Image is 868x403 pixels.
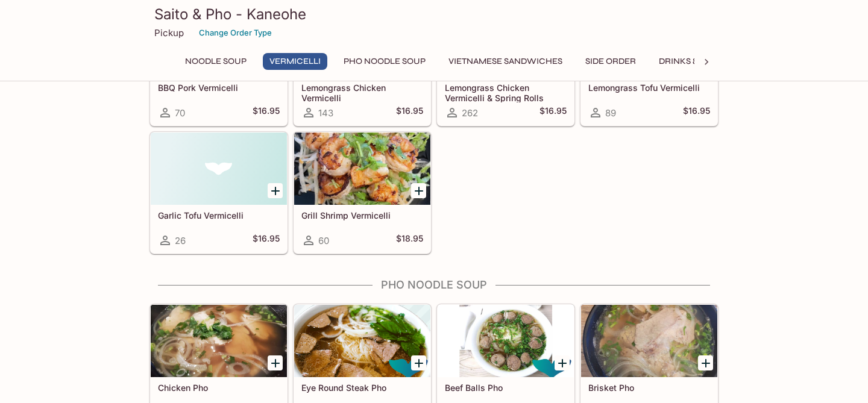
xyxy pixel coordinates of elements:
[442,53,569,70] button: Vietnamese Sandwiches
[462,107,478,119] span: 262
[175,107,185,119] span: 70
[268,183,283,198] button: Add Garlic Tofu Vermicelli
[294,305,430,377] div: Eye Round Steak Pho
[158,383,280,393] h5: Chicken Pho
[652,53,749,70] button: Drinks & Desserts
[605,107,616,119] span: 89
[411,355,426,370] button: Add Eye Round Steak Pho
[151,133,287,205] div: Garlic Tofu Vermicelli
[445,383,567,393] h5: Beef Balls Pho
[268,355,283,370] button: Add Chicken Pho
[438,305,574,377] div: Beef Balls Pho
[158,83,280,93] h5: BBQ Pork Vermicelli
[411,183,426,198] button: Add Grill Shrimp Vermicelli
[154,27,184,39] p: Pickup
[193,23,277,42] button: Change Order Type
[579,53,643,70] button: Side Order
[158,210,280,220] h5: Garlic Tofu Vermicelli
[337,53,432,70] button: Pho Noodle Soup
[301,83,423,102] h5: Lemongrass Chicken Vermicelli
[175,235,186,246] span: 26
[318,107,333,119] span: 143
[151,305,287,377] div: Chicken Pho
[539,105,567,120] h5: $16.95
[318,235,329,246] span: 60
[581,305,717,377] div: Brisket Pho
[698,355,713,370] button: Add Brisket Pho
[555,355,570,370] button: Add Beef Balls Pho
[301,210,423,220] h5: Grill Shrimp Vermicelli
[588,83,710,93] h5: Lemongrass Tofu Vermicelli
[263,53,327,70] button: Vermicelli
[294,132,431,254] a: Grill Shrimp Vermicelli60$18.95
[253,233,280,248] h5: $16.95
[150,132,288,254] a: Garlic Tofu Vermicelli26$16.95
[294,133,430,205] div: Grill Shrimp Vermicelli
[396,105,423,120] h5: $16.95
[588,383,710,393] h5: Brisket Pho
[301,383,423,393] h5: Eye Round Steak Pho
[253,105,280,120] h5: $16.95
[683,105,710,120] h5: $16.95
[149,278,719,292] h4: Pho Noodle Soup
[445,83,567,102] h5: Lemongrass Chicken Vermicelli & Spring Rolls
[178,53,253,70] button: Noodle Soup
[154,5,714,23] h3: Saito & Pho - Kaneohe
[396,233,423,248] h5: $18.95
